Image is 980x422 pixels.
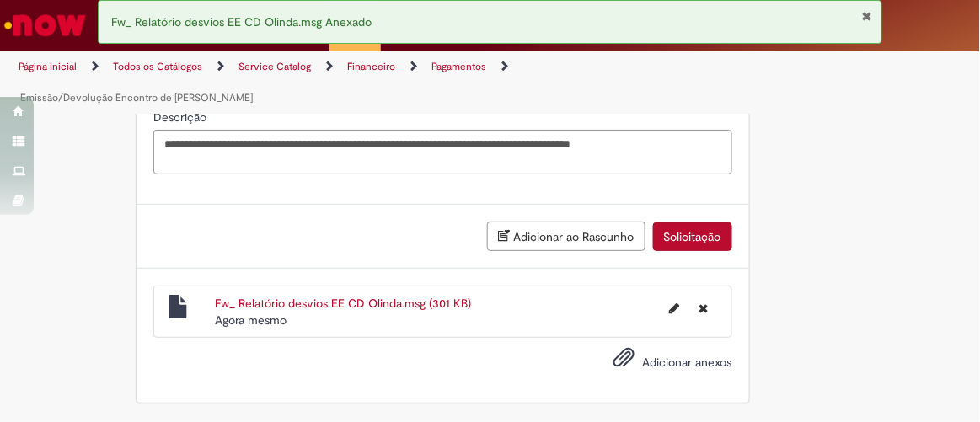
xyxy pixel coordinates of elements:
a: Emissão/Devolução Encontro de [PERSON_NAME] [20,91,253,104]
a: Service Catalog [238,60,311,73]
a: Página inicial [19,60,77,73]
textarea: Descrição [153,130,732,174]
span: Fw_ Relatório desvios EE CD Olinda.msg Anexado [111,14,372,29]
time: 29/09/2025 20:58:37 [215,312,287,328]
a: Todos os Catálogos [113,60,202,73]
a: Financeiro [347,60,395,73]
button: Adicionar ao Rascunho [487,222,645,251]
span: Descrição [153,110,210,125]
button: Excluir Fw_ Relatório desvios EE CD Olinda.msg [689,295,719,322]
ul: Trilhas de página [13,51,559,114]
a: Pagamentos [431,60,486,73]
button: Editar nome de arquivo Fw_ Relatório desvios EE CD Olinda.msg [660,295,690,322]
img: ServiceNow [2,8,88,42]
span: Adicionar anexos [643,355,732,370]
button: Solicitação [653,222,732,251]
span: Agora mesmo [215,312,287,328]
a: Fw_ Relatório desvios EE CD Olinda.msg (301 KB) [215,296,471,311]
button: Adicionar anexos [609,342,640,381]
button: Fechar Notificação [862,9,873,23]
